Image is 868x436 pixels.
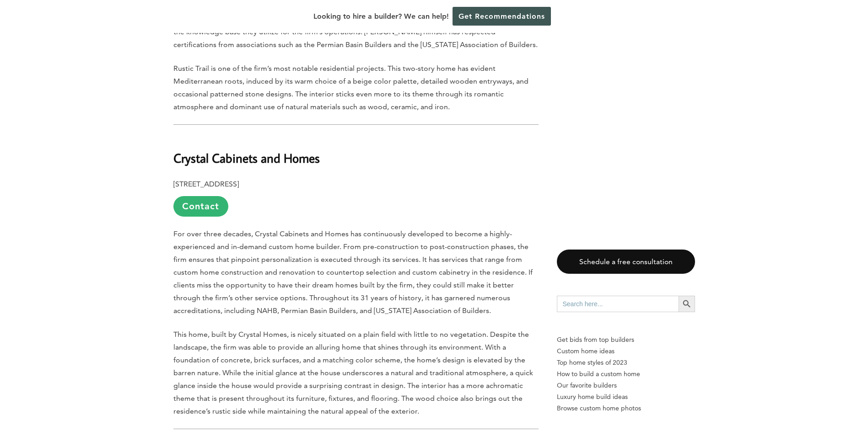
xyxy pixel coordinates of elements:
[557,250,695,274] a: Schedule a free consultation
[173,150,320,166] b: Crystal Cabinets and Homes
[173,229,533,315] span: For over three decades, Crystal Cabinets and Homes has continuously developed to become a highly-...
[557,334,695,346] p: Get bids from top builders
[557,391,695,403] a: Luxury home build ideas
[557,296,679,312] input: Search here...
[557,346,695,357] a: Custom home ideas
[557,368,695,380] a: How to build a custom home
[682,299,692,309] svg: Search
[557,357,695,368] a: Top home styles of 2023
[173,180,239,188] b: [STREET_ADDRESS]
[557,403,695,414] a: Browse custom home photos
[557,380,695,391] a: Our favorite builders
[173,196,228,217] a: Contact
[173,64,528,111] span: Rustic Trail is one of the firm’s most notable residential projects. This two-story home has evid...
[453,7,551,26] a: Get Recommendations
[173,330,533,415] span: This home, built by Crystal Homes, is nicely situated on a plain field with little to no vegetati...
